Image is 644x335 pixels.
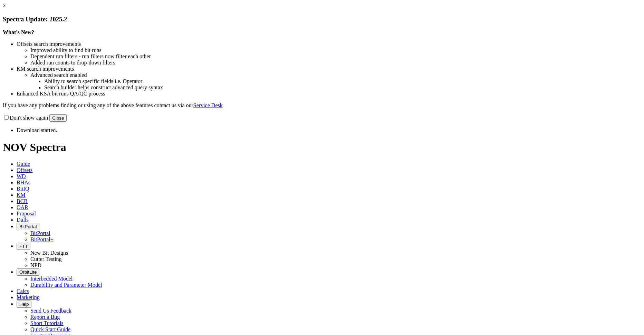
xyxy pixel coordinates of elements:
[17,217,29,223] span: Dulls
[17,167,32,173] span: Offsets
[30,282,102,288] a: Durability and Parameter Model
[17,173,26,179] span: WD
[44,84,641,91] li: Search builder helps construct advanced query syntax
[17,41,641,47] li: Offsets search improvements
[17,294,40,300] span: Marketing
[30,53,641,60] li: Dependent run filters - run filters now filter each other
[17,204,28,210] span: OAR
[17,192,26,198] span: KM
[30,256,62,262] a: Cutter Testing
[30,276,73,282] a: Interbedded Model
[17,66,641,72] li: KM search improvements
[3,102,641,109] p: If you have any problems finding or using any of the above features contact us via our
[30,262,41,268] a: NPD
[30,60,641,66] li: Added run counts to drop-down filters
[17,198,28,204] span: BCR
[19,224,37,229] span: BitPortal
[30,230,50,236] a: BitPortal
[4,115,9,120] input: Don't show again
[30,250,68,256] a: New Bit Designs
[17,91,641,97] li: Enhanced KSA bit runs QA/QC process
[19,244,28,249] span: FTT
[17,127,57,133] span: Download started.
[44,78,641,84] li: Ability to search specific fields i.e. Operator
[17,161,30,167] span: Guide
[17,186,29,192] span: BitIQ
[30,326,70,332] a: Quick Start Guide
[30,320,64,326] a: Short Tutorials
[3,16,641,23] h3: Spectra Update: 2025.2
[30,308,71,314] a: Send Us Feedback
[17,288,29,294] span: Calcs
[30,314,60,320] a: Report a Bug
[30,47,641,53] li: Improved ability to find bit runs
[3,3,6,9] a: ×
[3,141,641,154] h1: NOV Spectra
[17,180,30,185] span: BHAs
[30,72,641,78] li: Advanced search enabled
[49,114,67,122] button: Close
[30,236,54,242] a: BitPortal+
[3,29,34,35] strong: What's New?
[17,211,36,216] span: Proposal
[3,115,48,121] label: Don't show again
[19,302,29,307] span: Help
[19,270,37,275] span: OrbitLite
[193,102,223,108] a: Service Desk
